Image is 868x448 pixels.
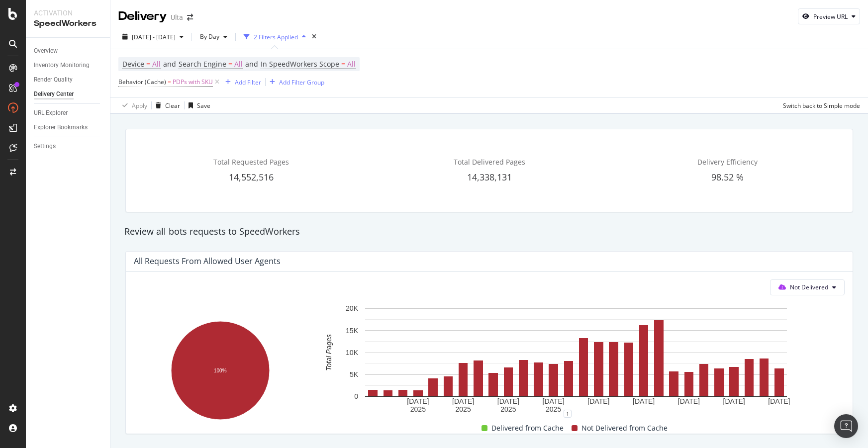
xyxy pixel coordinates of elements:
text: [DATE] [769,397,790,405]
button: Not Delivered [770,279,845,295]
button: By Day [196,29,231,45]
text: [DATE] [633,397,655,405]
button: Add Filter [221,76,261,88]
div: times [310,32,318,42]
div: Switch back to Simple mode [783,101,860,110]
div: 2 Filters Applied [254,33,298,41]
text: 0 [354,392,358,400]
div: Render Quality [34,75,73,85]
div: 1 [564,410,572,418]
div: Clear [165,101,180,110]
span: = [168,78,171,86]
span: Search Engine [179,59,226,69]
span: 98.52 % [711,171,744,183]
text: 10K [346,349,359,357]
svg: A chart. [134,316,307,426]
span: and [163,59,176,69]
a: Explorer Bookmarks [34,122,103,133]
span: PDPs with SKU [173,75,213,89]
span: All [347,57,356,71]
span: In SpeedWorkers Scope [261,59,339,69]
text: 2025 [501,405,516,413]
div: Activation [34,8,102,18]
span: All [234,57,243,71]
text: 2025 [410,405,426,413]
div: arrow-right-arrow-left [187,14,193,21]
div: Open Intercom Messenger [834,414,858,438]
span: Total Requested Pages [213,157,289,167]
span: Delivered from Cache [491,422,564,434]
a: URL Explorer [34,108,103,118]
text: 2025 [456,405,471,413]
span: Device [122,59,144,69]
button: 2 Filters Applied [240,29,310,45]
div: URL Explorer [34,108,68,118]
div: All Requests from Allowed User Agents [134,256,281,266]
span: = [228,59,232,69]
span: 14,552,516 [229,171,274,183]
div: Delivery [118,8,167,25]
a: Delivery Center [34,89,103,99]
span: Not Delivered from Cache [581,422,668,434]
button: Clear [152,97,180,113]
span: 14,338,131 [467,171,512,183]
div: Add Filter Group [279,78,324,87]
div: Save [197,101,210,110]
text: Total Pages [325,334,333,370]
a: Overview [34,46,103,56]
text: 5K [350,370,359,378]
div: Explorer Bookmarks [34,122,88,133]
button: [DATE] - [DATE] [118,29,188,45]
span: All [152,57,161,71]
text: [DATE] [588,397,610,405]
text: [DATE] [452,397,474,405]
button: Preview URL [798,8,860,24]
div: Inventory Monitoring [34,60,90,71]
button: Save [185,97,210,113]
div: Apply [132,101,147,110]
span: Behavior (Cache) [118,78,166,86]
button: Switch back to Simple mode [779,97,860,113]
span: Not Delivered [790,283,828,291]
span: By Day [196,32,219,41]
text: 2025 [546,405,561,413]
text: 20K [346,304,359,312]
text: [DATE] [678,397,700,405]
span: Delivery Efficiency [697,157,758,167]
div: Settings [34,141,56,152]
text: [DATE] [543,397,565,405]
div: Review all bots requests to SpeedWorkers [119,225,859,238]
span: Total Delivered Pages [454,157,525,167]
button: Add Filter Group [266,76,324,88]
div: Overview [34,46,58,56]
a: Inventory Monitoring [34,60,103,71]
button: Apply [118,97,147,113]
span: = [341,59,345,69]
text: 15K [346,327,359,335]
div: Delivery Center [34,89,74,99]
text: 100% [214,367,227,373]
text: [DATE] [407,397,429,405]
div: Add Filter [235,78,261,87]
svg: A chart. [312,303,840,414]
div: SpeedWorkers [34,18,102,29]
div: Ulta [171,12,183,22]
span: [DATE] - [DATE] [132,33,176,41]
text: [DATE] [497,397,519,405]
span: = [146,59,150,69]
text: [DATE] [723,397,745,405]
a: Settings [34,141,103,152]
div: Preview URL [813,12,848,21]
span: and [245,59,258,69]
a: Render Quality [34,75,103,85]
